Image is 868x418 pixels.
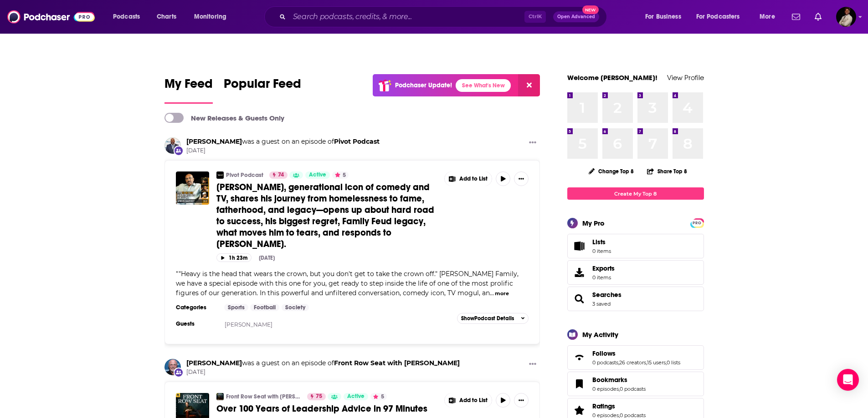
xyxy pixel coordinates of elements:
span: For Podcasters [696,10,740,23]
span: Searches [567,287,704,311]
a: 0 lists [667,359,680,366]
span: PRO [692,220,703,227]
button: 1h 23m [216,253,252,262]
a: Front Row Seat with [PERSON_NAME] [226,393,301,400]
a: Create My Top 8 [567,187,704,200]
span: 75 [316,392,322,401]
button: Share Top 8 [647,162,688,180]
span: , [618,359,619,366]
img: Steve Harvey [164,137,181,154]
a: Bookmarks [570,378,589,390]
h3: Guests [176,320,217,327]
a: Ratings [570,404,589,417]
a: Bookmarks [592,376,646,384]
button: Show More Button [525,137,540,149]
a: Society [282,304,309,311]
button: open menu [107,10,152,24]
a: Pivot Podcast [334,137,380,146]
a: Charts [151,10,182,24]
button: open menu [639,10,693,24]
a: 75 [307,393,326,400]
span: My Feed [164,76,213,97]
a: Dave Ramsey [186,359,242,367]
a: New Releases & Guests Only [164,113,284,123]
span: Searches [592,291,621,299]
a: Show notifications dropdown [788,9,804,25]
span: 0 items [592,248,611,254]
p: Podchaser Update! [395,81,452,89]
a: Follows [592,349,680,358]
button: Open AdvancedNew [553,11,599,22]
span: Exports [592,264,615,272]
a: Exports [567,260,704,285]
button: Show More Button [525,359,540,370]
button: Show More Button [514,393,529,408]
span: "Heavy is the head that wears the crown, but you don't get to take the crown off." [PERSON_NAME] ... [176,270,519,297]
span: Follows [592,349,616,358]
button: Show More Button [445,171,492,186]
a: 26 creators [619,359,646,366]
button: open menu [753,10,786,24]
a: Over 100 Years of Leadership Advice in 97 Minutes [216,403,438,414]
a: Pivot Podcast [226,171,263,179]
span: " [176,270,519,297]
h3: was a guest on an episode of [186,359,460,368]
button: open menu [188,10,238,24]
span: Over 100 Years of Leadership Advice in 97 Minutes [216,403,427,414]
a: Front Row Seat with Ken Coleman [334,359,460,367]
a: 74 [269,171,288,179]
span: Bookmarks [567,372,704,396]
img: User Profile [836,7,856,27]
img: Front Row Seat with Ken Coleman [216,393,224,400]
span: 74 [278,171,284,180]
span: Ctrl K [524,11,546,23]
button: open menu [690,10,753,24]
a: Steve Harvey [186,137,242,146]
span: New [582,5,599,14]
span: Follows [567,345,704,370]
div: [DATE] [259,255,275,261]
a: See What's New [456,79,511,92]
a: Active [305,171,330,179]
div: Search podcasts, credits, & more... [273,6,616,27]
span: Add to List [459,176,488,182]
div: New Appearance [174,368,184,378]
span: Logged in as Jeremiah_lineberger11 [836,7,856,27]
h3: Categories [176,304,217,311]
button: 5 [332,171,349,179]
a: Follows [570,351,589,364]
button: 5 [370,393,387,400]
a: Active [344,393,368,400]
a: PRO [692,219,703,226]
span: More [760,10,775,23]
a: Popular Feed [224,76,301,104]
a: [PERSON_NAME] [225,321,272,328]
img: Dave Ramsey [164,359,181,375]
span: Show Podcast Details [461,315,514,322]
img: Pivot Podcast [216,171,224,179]
span: Lists [570,240,589,252]
a: Steve Harvey, generational icon of comedy and TV, shares his journey from homelessness to fame, f... [176,171,209,205]
a: 0 podcasts [592,359,618,366]
a: Ratings [592,402,646,410]
span: ... [490,289,494,297]
span: 0 items [592,274,615,281]
img: Podchaser - Follow, Share and Rate Podcasts [7,8,95,25]
span: Active [309,171,326,180]
div: My Activity [582,330,618,339]
button: more [495,290,509,297]
a: Sports [224,304,248,311]
a: Show notifications dropdown [811,9,825,25]
span: Bookmarks [592,376,627,384]
span: , [666,359,667,366]
a: [PERSON_NAME], generational icon of comedy and TV, shares his journey from homelessness to fame, ... [216,181,438,250]
a: Searches [570,292,589,305]
button: Show More Button [445,393,492,408]
div: My Pro [582,219,605,227]
button: Change Top 8 [583,166,640,177]
a: Football [250,304,279,311]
